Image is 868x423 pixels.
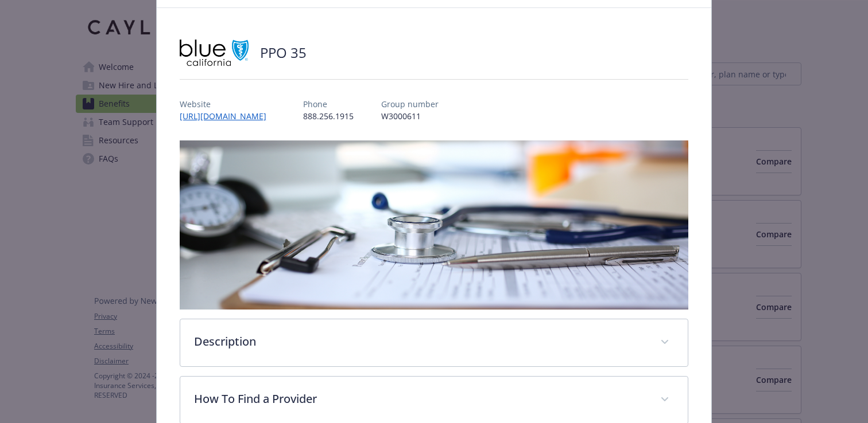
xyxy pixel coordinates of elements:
[303,110,354,122] p: 888.256.1915
[194,333,646,350] p: Description
[194,390,646,408] p: How To Find a Provider
[381,98,439,110] p: Group number
[180,319,688,366] div: Description
[180,98,276,110] p: Website
[381,110,439,122] p: W3000611
[180,140,688,310] img: banner
[260,43,307,62] h2: PPO 35
[303,98,354,110] p: Phone
[180,36,249,70] img: Blue Shield of California
[180,111,276,122] a: [URL][DOMAIN_NAME]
